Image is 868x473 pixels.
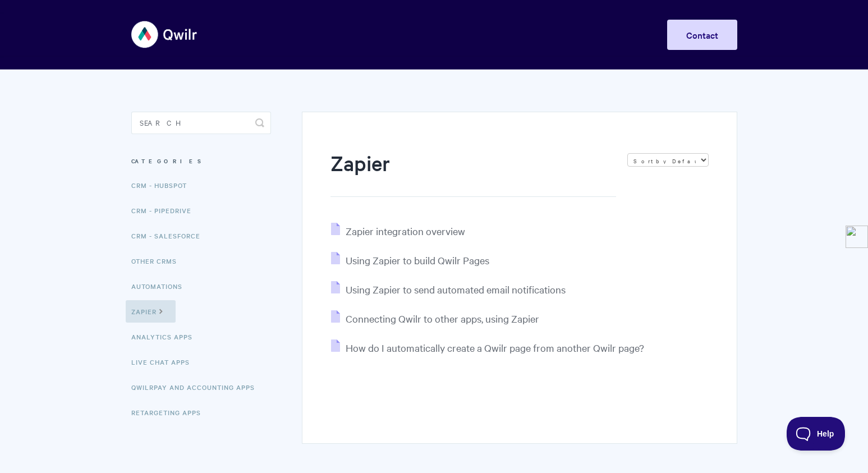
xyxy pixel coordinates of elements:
[131,351,198,373] a: Live Chat Apps
[126,300,176,323] a: Zapier
[131,224,209,247] a: CRM - Salesforce
[331,312,539,325] a: Connecting Qwilr to other apps, using Zapier
[846,226,868,248] img: logo.png
[131,250,185,272] a: Other CRMs
[131,13,198,56] img: Qwilr Help Center
[131,275,191,297] a: Automations
[667,20,737,50] a: Contact
[131,112,271,134] input: Search
[331,254,489,267] a: Using Zapier to build Qwilr Pages
[131,151,271,171] h3: Categories
[346,254,489,267] span: Using Zapier to build Qwilr Pages
[331,341,644,354] a: How do I automatically create a Qwilr page from another Qwilr page?
[131,376,263,398] a: QwilrPay and Accounting Apps
[346,283,566,296] span: Using Zapier to send automated email notifications
[627,153,709,167] select: Page reloads on selection
[330,149,616,197] h1: Zapier
[131,325,201,348] a: Analytics Apps
[131,174,195,196] a: CRM - HubSpot
[131,199,200,222] a: CRM - Pipedrive
[131,401,209,424] a: Retargeting Apps
[331,224,465,237] a: Zapier integration overview
[346,312,539,325] span: Connecting Qwilr to other apps, using Zapier
[346,224,465,237] span: Zapier integration overview
[331,283,566,296] a: Using Zapier to send automated email notifications
[346,341,644,354] span: How do I automatically create a Qwilr page from another Qwilr page?
[787,417,846,451] iframe: Toggle Customer Support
